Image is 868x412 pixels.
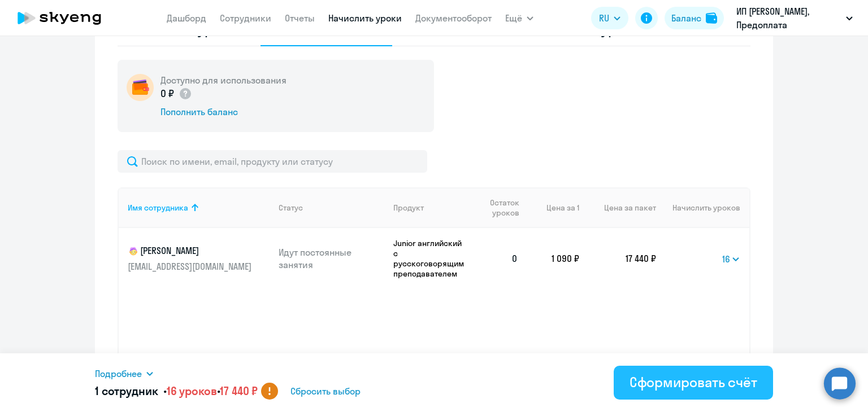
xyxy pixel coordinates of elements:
img: child [128,246,139,257]
p: 0 ₽ [160,86,192,101]
th: Цена за 1 [527,187,579,228]
div: Имя сотрудника [128,203,188,213]
td: 17 440 ₽ [579,228,656,289]
th: Начислить уроков [656,187,749,228]
a: Дашборд [167,12,206,24]
div: Пополнить баланс [160,106,287,118]
span: 17 440 ₽ [220,384,258,398]
span: RU [599,11,609,25]
span: Подробнее [95,367,142,380]
th: Цена за пакет [579,187,656,228]
button: Сформировать счёт [614,366,773,400]
button: Ещё [505,7,533,29]
p: Junior английский с русскоговорящим преподавателем [393,238,470,279]
a: Документооборот [415,12,492,24]
a: Сотрудники [220,12,271,24]
div: Продукт [393,203,470,213]
div: Остаток уроков [479,198,527,218]
p: ИП [PERSON_NAME], Предоплата [736,5,841,32]
div: Имя сотрудника [128,203,270,213]
span: 16 уроков [167,384,217,398]
div: Баланс [671,11,701,25]
p: Идут постоянные занятия [279,246,385,271]
div: Статус [279,203,385,213]
div: Статус [279,203,303,213]
h5: 1 сотрудник • • [95,383,258,399]
img: wallet-circle.png [127,74,154,101]
a: Отчеты [285,12,315,24]
p: [PERSON_NAME] [128,244,254,258]
a: Начислить уроки [328,12,402,24]
p: [EMAIL_ADDRESS][DOMAIN_NAME] [128,260,254,273]
button: RU [591,7,628,29]
span: Ещё [505,11,522,25]
a: child[PERSON_NAME][EMAIL_ADDRESS][DOMAIN_NAME] [128,244,270,273]
img: balance [706,12,717,24]
button: Балансbalance [665,7,724,29]
td: 0 [470,228,527,289]
td: 1 090 ₽ [527,228,579,289]
span: Остаток уроков [479,198,519,218]
input: Поиск по имени, email, продукту или статусу [118,150,427,173]
h5: Доступно для использования [160,74,287,86]
div: Сформировать счёт [630,373,757,391]
span: Сбросить выбор [290,384,361,398]
button: ИП [PERSON_NAME], Предоплата [731,5,858,32]
div: Продукт [393,203,424,213]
